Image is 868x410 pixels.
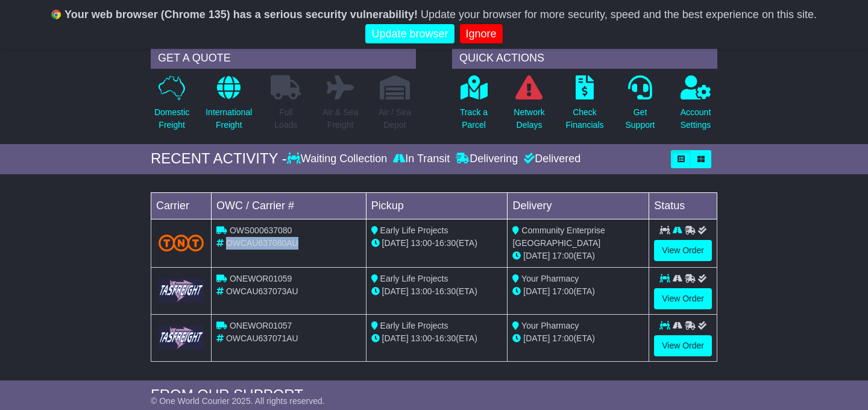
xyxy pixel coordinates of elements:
[371,332,503,345] div: - (ETA)
[552,333,573,343] span: 17:00
[460,106,488,131] p: Track a Parcel
[514,106,544,131] p: Network Delays
[380,225,448,235] span: Early Life Projects
[230,225,292,235] span: OWS000637080
[411,333,432,343] span: 13:00
[459,75,488,138] a: Track aParcel
[382,333,409,343] span: [DATE]
[154,106,189,131] p: Domestic Freight
[521,153,580,166] div: Delivered
[271,106,301,131] p: Full Loads
[625,106,655,131] p: Get Support
[435,238,456,248] span: 16:30
[151,48,416,69] div: GET A QUOTE
[411,238,432,248] span: 13:00
[230,274,292,283] span: ONEWOR01059
[421,8,817,20] span: Update your browser for more security, speed and the best experience on this site.
[512,225,605,248] span: Community Enterprise [GEOGRAPHIC_DATA]
[565,75,604,138] a: CheckFinancials
[371,285,503,298] div: - (ETA)
[523,251,550,260] span: [DATE]
[390,153,453,166] div: In Transit
[452,48,717,69] div: QUICK ACTIONS
[521,321,579,330] span: Your Pharmacy
[212,192,366,219] td: OWC / Carrier #
[206,106,252,131] p: International Freight
[64,8,418,20] b: Your web browser (Chrome 135) has a serious security vulnerability!
[521,274,579,283] span: Your Pharmacy
[565,106,603,131] p: Check Financials
[411,286,432,296] span: 13:00
[287,153,390,166] div: Waiting Collection
[151,396,325,406] span: © One World Courier 2025. All rights reserved.
[523,286,550,296] span: [DATE]
[151,386,717,404] div: FROM OUR SUPPORT
[681,106,711,131] p: Account Settings
[552,286,573,296] span: 17:00
[226,238,298,248] span: OWCAU637080AU
[226,286,298,296] span: OWCAU637073AU
[512,250,644,262] div: (ETA)
[366,192,508,219] td: Pickup
[230,321,292,330] span: ONEWOR01057
[654,335,712,356] a: View Order
[159,235,204,251] img: TNT_Domestic.png
[624,75,655,138] a: GetSupport
[205,75,253,138] a: InternationalFreight
[365,24,454,44] a: Update browser
[513,75,545,138] a: NetworkDelays
[508,192,649,219] td: Delivery
[680,75,712,138] a: AccountSettings
[382,238,409,248] span: [DATE]
[151,150,287,168] div: RECENT ACTIVITY -
[322,106,358,131] p: Air & Sea Freight
[382,286,409,296] span: [DATE]
[380,321,448,330] span: Early Life Projects
[523,333,550,343] span: [DATE]
[371,237,503,250] div: - (ETA)
[435,286,456,296] span: 16:30
[379,106,411,131] p: Air / Sea Depot
[159,326,204,349] img: GetCarrierServiceLogo
[512,332,644,345] div: (ETA)
[226,333,298,343] span: OWCAU637071AU
[512,285,644,298] div: (ETA)
[552,251,573,260] span: 17:00
[151,192,212,219] td: Carrier
[460,24,503,44] a: Ignore
[380,274,448,283] span: Early Life Projects
[154,75,190,138] a: DomesticFreight
[654,240,712,261] a: View Order
[453,153,521,166] div: Delivering
[435,333,456,343] span: 16:30
[159,279,204,302] img: GetCarrierServiceLogo
[649,192,717,219] td: Status
[654,288,712,309] a: View Order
